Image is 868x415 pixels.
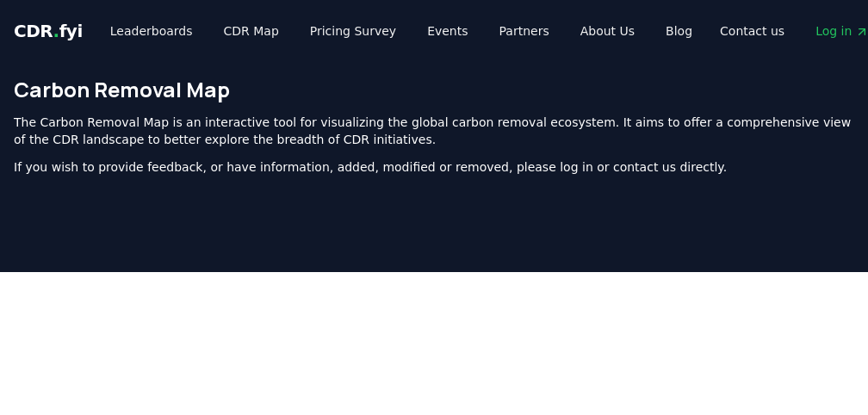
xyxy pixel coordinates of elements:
[210,15,293,46] a: CDR Map
[296,15,410,46] a: Pricing Survey
[567,15,648,46] a: About Us
[96,15,706,46] nav: Main
[14,158,854,176] p: If you wish to provide feedback, or have information, added, modified or removed, please log in o...
[53,21,59,41] span: .
[706,15,798,46] a: Contact us
[14,76,854,103] h1: Carbon Removal Map
[652,15,706,46] a: Blog
[413,15,481,46] a: Events
[14,114,854,148] p: The Carbon Removal Map is an interactive tool for visualizing the global carbon removal ecosystem...
[14,19,83,43] a: CDR.fyi
[486,15,563,46] a: Partners
[96,15,207,46] a: Leaderboards
[14,21,83,41] span: CDR fyi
